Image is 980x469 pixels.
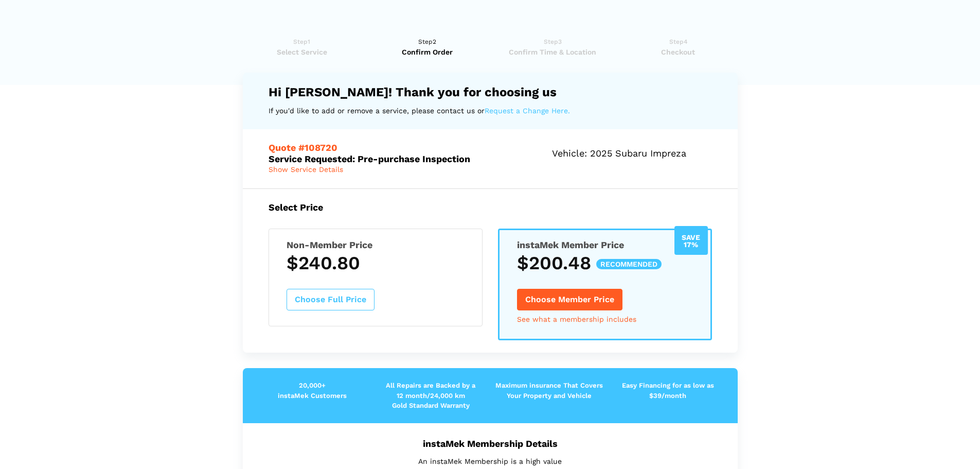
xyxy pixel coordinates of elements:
a: Step3 [493,37,612,57]
h5: Service Requested: Pre-purchase Inspection [269,142,496,164]
span: recommended [596,259,662,269]
h5: Non-Member Price [287,239,465,250]
a: Step4 [619,37,738,57]
a: Request a Change Here. [485,105,570,117]
span: Quote #108720 [269,142,337,153]
span: Checkout [619,47,738,57]
h5: instaMek Member Price [517,239,693,250]
span: Select Service [243,47,362,57]
p: Easy Financing for as low as $39/month [609,380,727,401]
span: Confirm Order [368,47,487,57]
h5: instaMek Membership Details [258,438,722,449]
h5: Vehicle: 2025 Subaru Impreza [552,148,712,159]
button: Choose Full Price [287,289,375,310]
div: Save 17% [674,226,708,255]
a: Step2 [368,37,487,57]
span: Confirm Time & Location [493,47,612,57]
h4: Hi [PERSON_NAME]! Thank you for choosing us [269,85,712,99]
button: Choose Member Price [517,289,622,310]
h3: $240.80 [287,252,465,274]
p: 20,000+ instaMek Customers [253,380,371,401]
p: If you'd like to add or remove a service, please contact us or [269,105,712,117]
a: See what a membership includes [517,316,636,323]
a: Step1 [243,37,362,57]
h5: Select Price [269,202,712,213]
span: Show Service Details [269,165,343,173]
p: Maximum insurance That Covers Your Property and Vehicle [490,380,609,401]
p: All Repairs are Backed by a 12 month/24,000 km Gold Standard Warranty [371,380,490,411]
h3: $200.48 [517,252,693,274]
